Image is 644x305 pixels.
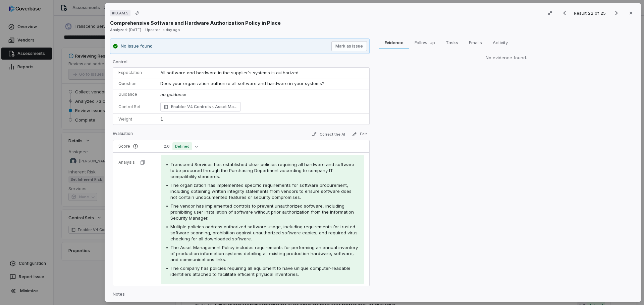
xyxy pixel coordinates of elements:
[171,103,237,110] span: Enabler V4 Controls Asset Management
[170,265,351,277] span: The company has policies requiring all equipment to have unique computer-readable identifiers att...
[412,38,438,47] span: Follow-up
[443,38,461,47] span: Tasks
[309,130,348,138] button: Correct the AI
[118,104,150,109] p: Control Set
[610,9,623,17] button: Next result
[118,144,150,149] p: Score
[118,92,150,97] p: Guidance
[331,41,367,51] button: Mark as issue
[170,224,358,241] span: Multiple policies address authorized software usage, including requirements for trusted software ...
[558,9,571,17] button: Previous result
[160,116,163,122] span: 1
[110,27,141,32] span: Analyzed: [DATE]
[160,81,324,86] span: Does your organization authorize all software and hardware in your systems?
[121,43,153,50] p: No issue found
[170,182,352,200] span: The organization has implemented specific requirements for software procurement, including obtain...
[170,245,358,262] span: The Asset Management Policy includes requirements for performing an annual inventory of productio...
[170,203,354,221] span: The vendor has implemented controls to prevent unauthorized software, including prohibiting user ...
[160,92,186,97] span: no guidance
[118,117,150,122] p: Weight
[131,7,143,19] button: Copy link
[110,19,281,26] p: Comprehensive Software and Hardware Authorization Policy in Place
[118,70,150,75] p: Expectation
[382,38,406,47] span: Evidence
[160,70,299,75] span: All software and hardware in the supplier's systems is authorized
[161,142,201,150] button: 2.0Defined
[490,38,511,47] span: Activity
[574,9,607,17] p: Result 22 of 25
[379,55,633,61] div: No evidence found.
[113,59,370,67] p: Control
[170,162,354,179] span: Transcend Services has established clear policies requiring all hardware and software to be procu...
[466,38,485,47] span: Emails
[118,81,150,86] p: Question
[145,27,180,32] span: Updated: a day ago
[113,292,370,300] p: Notes
[172,142,192,150] span: Defined
[118,160,135,165] p: Analysis
[349,130,370,138] button: Edit
[113,131,133,139] p: Evaluation
[112,10,128,16] span: # ID.AM.5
